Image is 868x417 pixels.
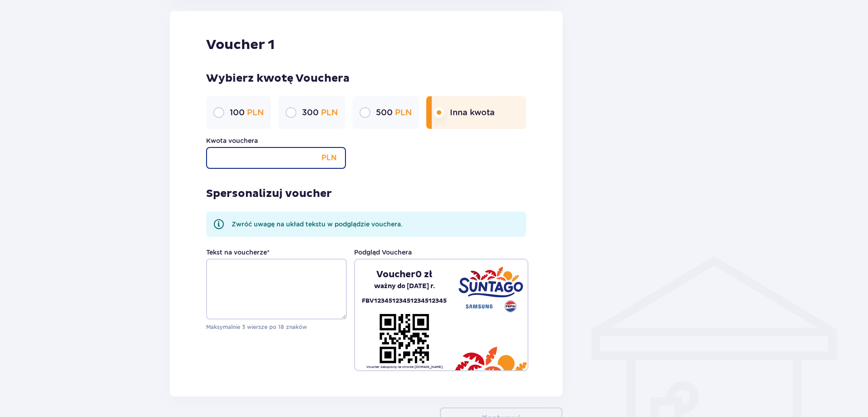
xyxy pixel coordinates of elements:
p: Maksymalnie 3 wiersze po 18 znaków [206,323,347,331]
p: FBV12345123451234512345 [362,296,447,306]
p: 500 [376,107,412,118]
p: Wybierz kwotę Vouchera [206,72,526,85]
p: Podgląd Vouchera [354,248,412,257]
span: PLN [395,108,412,117]
span: PLN [247,108,264,117]
img: Suntago - Samsung - Pepsi [459,267,523,312]
p: 300 [302,107,338,118]
p: Voucher 1 [206,36,275,54]
label: Kwota vouchera [206,136,258,145]
p: Voucher zakupiony na stronie [DOMAIN_NAME] [366,365,443,369]
p: Zwróć uwagę na układ tekstu w podglądzie vouchera. [232,220,403,229]
p: Inna kwota [450,107,495,118]
span: PLN [321,108,338,117]
label: Tekst na voucherze * [206,248,270,257]
p: ważny do [DATE] r. [374,280,435,292]
p: Voucher 0 zł [376,269,432,280]
p: PLN [321,147,337,169]
p: Spersonalizuj voucher [206,187,332,201]
p: 100 [230,107,264,118]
